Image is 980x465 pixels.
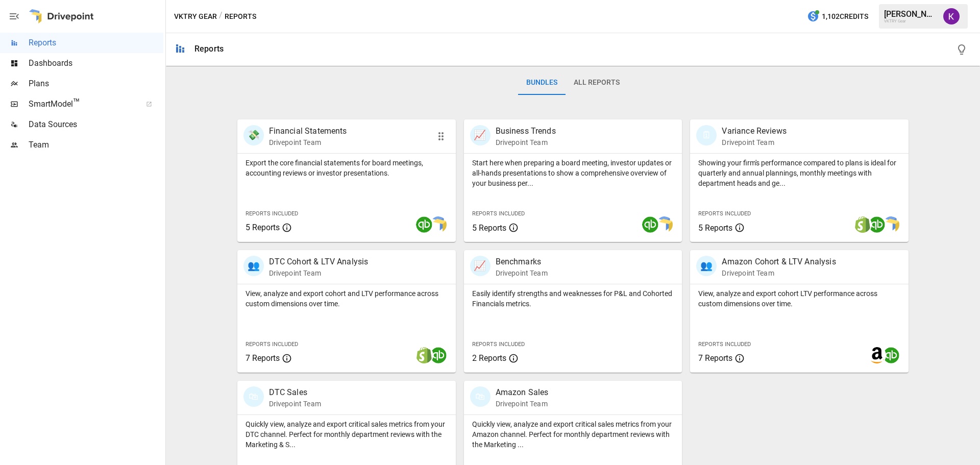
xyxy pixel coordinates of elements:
p: Drivepoint Team [722,268,836,278]
p: View, analyze and export cohort LTV performance across custom dimensions over time. [698,288,900,309]
img: shopify [416,347,432,363]
p: Drivepoint Team [269,268,369,278]
img: Kevin Radziewicz [943,8,960,25]
p: Variance Reviews [722,125,786,137]
p: Quickly view, analyze and export critical sales metrics from your DTC channel. Perfect for monthl... [246,419,448,450]
span: SmartModel [29,98,135,110]
p: Drivepoint Team [496,268,548,278]
p: Start here when preparing a board meeting, investor updates or all-hands presentations to show a ... [472,158,674,188]
img: quickbooks [869,216,885,233]
button: 1,102Credits [803,7,872,26]
p: Drivepoint Team [496,137,556,148]
img: quickbooks [642,216,658,233]
p: Export the core financial statements for board meetings, accounting reviews or investor presentat... [246,158,448,178]
p: Business Trends [496,125,556,137]
p: Drivepoint Team [496,399,549,409]
span: Reports Included [698,210,751,217]
span: 5 Reports [246,223,280,232]
span: 2 Reports [472,353,506,363]
span: ™ [73,96,80,109]
span: Plans [29,78,163,90]
img: smart model [883,216,899,233]
img: quickbooks [883,347,899,363]
img: quickbooks [430,347,447,363]
p: Amazon Cohort & LTV Analysis [722,256,836,268]
p: View, analyze and export cohort and LTV performance across custom dimensions over time. [246,288,448,309]
div: / [219,10,223,23]
span: Team [29,139,163,151]
span: Reports [29,37,163,49]
button: Kevin Radziewicz [937,2,966,31]
p: Quickly view, analyze and export critical sales metrics from your Amazon channel. Perfect for mon... [472,419,674,450]
p: DTC Sales [269,386,321,399]
div: VKTRY Gear [884,19,937,23]
div: 👥 [696,256,717,276]
span: Reports Included [246,210,298,217]
p: Benchmarks [496,256,548,268]
span: 7 Reports [246,353,280,363]
div: 📈 [470,125,491,145]
p: Drivepoint Team [269,399,321,409]
div: 🛍 [470,386,491,407]
p: Drivepoint Team [722,137,786,148]
span: Reports Included [698,341,751,348]
img: shopify [854,216,871,233]
div: 🛍 [243,386,264,407]
p: Amazon Sales [496,386,549,399]
button: All Reports [566,70,628,95]
div: 💸 [243,125,264,145]
p: Financial Statements [269,125,347,137]
p: Easily identify strengths and weaknesses for P&L and Cohorted Financials metrics. [472,288,674,309]
span: Dashboards [29,57,163,69]
p: DTC Cohort & LTV Analysis [269,256,369,268]
button: Bundles [518,70,566,95]
img: amazon [869,347,885,363]
span: Data Sources [29,118,163,131]
span: Reports Included [246,341,298,348]
div: [PERSON_NAME] [884,9,937,19]
span: 5 Reports [698,223,732,233]
p: Showing your firm's performance compared to plans is ideal for quarterly and annual plannings, mo... [698,158,900,188]
button: VKTRY Gear [174,10,217,23]
span: 1,102 Credits [822,10,868,23]
img: smart model [656,216,673,233]
div: Reports [194,44,224,54]
span: Reports Included [472,341,525,348]
div: 👥 [243,256,264,276]
p: Drivepoint Team [269,137,347,148]
div: 📈 [470,256,491,276]
span: 7 Reports [698,353,732,363]
div: 🗓 [696,125,717,145]
span: 5 Reports [472,223,506,233]
span: Reports Included [472,210,525,217]
img: smart model [430,216,447,233]
img: quickbooks [416,216,432,233]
